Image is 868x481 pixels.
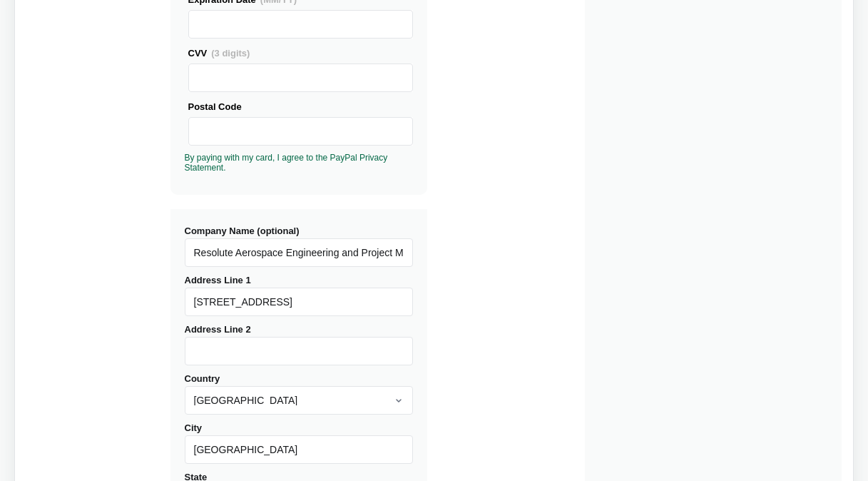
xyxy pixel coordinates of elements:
div: Postal Code [188,99,413,114]
span: (3 digits) [211,48,250,59]
iframe: Secure Credit Card Frame - Postal Code [195,118,407,145]
a: By paying with my card, I agree to the PayPal Privacy Statement. [185,153,388,173]
select: Country [185,386,413,415]
iframe: Secure Credit Card Frame - CVV [195,64,407,91]
label: Country [185,373,413,415]
label: Address Line 2 [185,324,413,365]
input: City [185,435,413,464]
label: Address Line 1 [185,275,413,316]
div: CVV [188,46,413,61]
input: Address Line 2 [185,337,413,365]
label: Company Name (optional) [185,226,413,267]
input: Company Name (optional) [185,238,413,267]
label: City [185,422,413,464]
iframe: Secure Credit Card Frame - Expiration Date [195,11,407,38]
input: Address Line 1 [185,288,413,316]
